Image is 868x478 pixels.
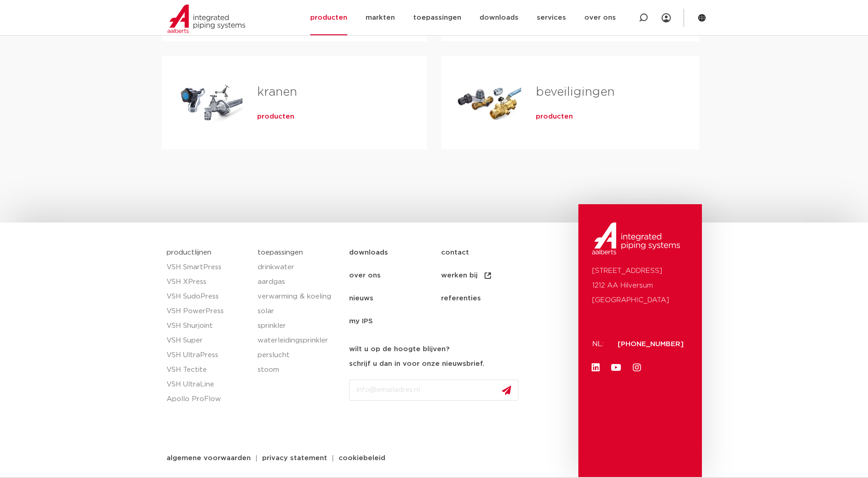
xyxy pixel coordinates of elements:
nav: Menu [349,241,574,333]
a: cookiebeleid [332,455,392,462]
p: NL: [592,337,607,352]
a: contact [441,241,533,264]
p: [STREET_ADDRESS] 1212 AA Hilversum [GEOGRAPHIC_DATA] [592,264,688,308]
a: downloads [349,241,441,264]
a: privacy statement [255,455,334,462]
a: VSH SmartPress [167,260,249,275]
span: algemene voorwaarden [167,455,251,462]
a: aardgas [258,275,340,289]
a: VSH SudoPress [167,289,249,304]
iframe: reCAPTCHA [349,408,488,444]
strong: schrijf u dan in voor onze nieuwsbrief. [349,360,485,367]
a: referenties [441,287,533,310]
a: my IPS [349,310,441,333]
a: toepassingen [258,249,303,256]
a: VSH UltraLine [167,377,249,392]
a: waterleidingsprinkler [258,333,340,348]
a: drinkwater [258,260,340,275]
a: stoom [258,363,340,377]
a: producten [536,112,573,121]
a: VSH XPress [167,275,249,289]
a: verwarming & koeling [258,289,340,304]
span: cookiebeleid [339,455,385,462]
a: sprinkler [258,319,340,333]
a: Apollo ProFlow [167,392,249,407]
a: VSH Shurjoint [167,319,249,333]
a: producten [257,112,294,121]
a: over ons [349,264,441,287]
a: VSH Tectite [167,363,249,377]
a: VSH PowerPress [167,304,249,319]
a: kranen [257,86,297,98]
a: solar [258,304,340,319]
a: VSH UltraPress [167,348,249,363]
a: [PHONE_NUMBER] [618,341,684,348]
span: privacy statement [262,455,327,462]
a: werken bij [441,264,533,287]
a: perslucht [258,348,340,363]
a: beveiligingen [536,86,615,98]
a: algemene voorwaarden [160,455,258,462]
input: info@emailadres.nl [349,380,518,401]
a: VSH Super [167,333,249,348]
img: send.svg [502,386,511,395]
strong: wilt u op de hoogte blijven? [349,346,449,353]
a: nieuws [349,287,441,310]
a: productlijnen [167,249,211,256]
